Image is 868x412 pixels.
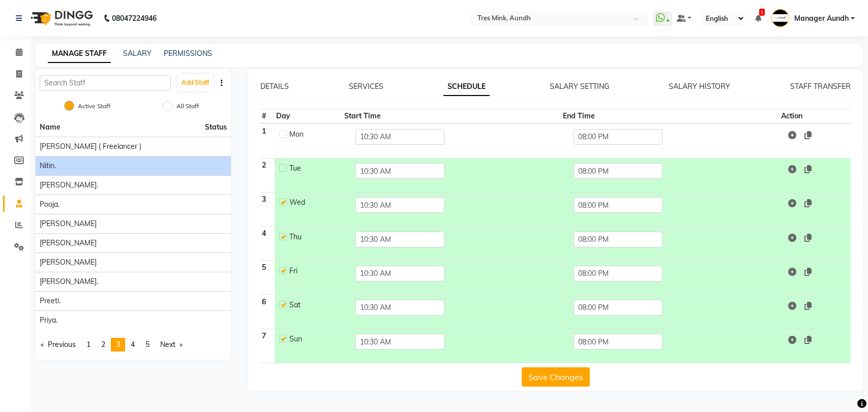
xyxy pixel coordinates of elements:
[123,49,152,58] a: SALARY
[145,340,149,349] span: 5
[86,340,91,349] span: 1
[522,367,590,387] button: Save Changes
[40,141,141,152] span: [PERSON_NAME] ( Freelancer )
[771,9,789,27] img: Manager Aundh
[260,158,275,192] th: 2
[40,276,98,287] span: [PERSON_NAME].
[40,161,56,171] span: Nitin.
[26,4,96,33] img: logo
[40,75,171,91] input: Search Staff
[36,338,81,352] a: Previous
[40,315,57,326] span: Priya.
[260,329,275,363] th: 7
[36,338,231,352] nav: Pagination
[40,238,97,248] span: [PERSON_NAME]
[40,257,97,268] span: [PERSON_NAME]
[755,14,761,23] a: 1
[260,226,275,260] th: 4
[78,102,110,111] label: Active Staff
[669,82,730,91] a: SALARY HISTORY
[101,340,105,349] span: 2
[131,340,135,349] span: 4
[177,74,213,91] button: Add Staff
[289,300,338,310] div: Sat
[289,232,338,242] div: Thu
[40,199,59,210] span: Pooja.
[289,129,338,140] div: Mon
[343,109,561,124] th: Start Time
[780,109,851,124] th: Action
[260,123,275,158] th: 1
[790,82,851,91] a: STAFF TRANSFER
[759,9,765,16] span: 1
[40,296,61,306] span: Preeti.
[443,78,490,96] a: SCHEDULE
[260,82,289,91] a: DETAILS
[289,334,338,344] div: Sun
[561,109,779,124] th: End Time
[260,295,275,329] th: 6
[794,13,849,24] span: Manager Aundh
[349,82,383,91] a: SERVICES
[176,102,199,111] label: All Staff
[289,266,338,276] div: Fri
[289,163,338,174] div: Tue
[260,109,275,124] th: #
[40,122,61,132] span: Name
[260,192,275,226] th: 3
[155,338,188,352] a: Next
[164,49,212,58] a: PERMISSIONS
[260,261,275,295] th: 5
[48,45,111,63] a: MANAGE STAFF
[116,340,120,349] span: 3
[112,4,157,33] b: 08047224946
[550,82,609,91] a: SALARY SETTING
[40,218,97,229] span: [PERSON_NAME]
[205,122,227,133] span: Status
[40,180,98,191] span: [PERSON_NAME].
[275,109,343,124] th: Day
[289,197,338,208] div: Wed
